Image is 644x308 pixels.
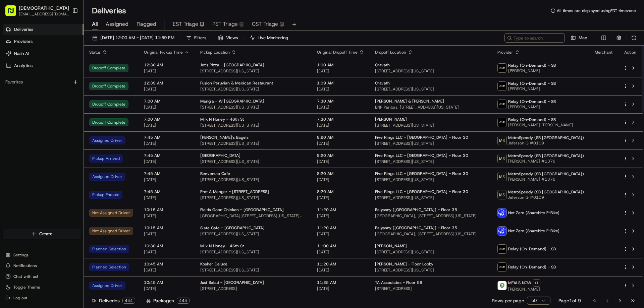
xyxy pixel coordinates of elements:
span: 7:45 AM [144,135,190,140]
span: Assigned [106,20,128,28]
img: Nash [7,7,20,20]
span: Knowledge Base [13,97,51,103]
span: [DATE] [317,213,364,219]
span: [PERSON_NAME] & [PERSON_NAME] [375,99,444,104]
span: 7:30 AM [317,99,364,104]
div: Deliveries [92,297,135,304]
span: [STREET_ADDRESS][US_STATE] [375,123,487,128]
div: Page 1 of 9 [558,297,581,304]
span: Settings [13,252,29,258]
span: [DATE] [144,105,190,110]
span: [PERSON_NAME] [508,287,540,292]
a: Providers [3,36,84,47]
span: Just Salad - [GEOGRAPHIC_DATA] [200,280,264,285]
button: Create [3,229,81,239]
span: 10:45 AM [144,261,190,267]
img: metro_speed_logo.png [498,172,506,181]
span: [STREET_ADDRESS][US_STATE] [375,159,487,164]
button: Refresh [629,33,639,43]
span: BNP Paribas, [STREET_ADDRESS][US_STATE] [375,105,487,110]
button: [DEMOGRAPHIC_DATA] [19,5,69,11]
button: [EMAIL_ADDRESS][DOMAIN_NAME] [19,11,69,17]
span: [DATE] [144,249,190,255]
img: metro_speed_logo.png [498,190,506,199]
h1: Deliveries [92,5,126,16]
div: Packages [146,297,190,304]
button: Chat with us! [3,272,81,281]
span: Slate Cafe - [GEOGRAPHIC_DATA] [200,225,265,231]
span: 7:30 AM [317,117,364,122]
span: 7:00 AM [144,117,190,122]
span: [DATE] [317,249,364,255]
span: Five Rings LLC - [GEOGRAPHIC_DATA] - Floor 30 [375,135,468,140]
img: relay_logo_black.png [498,100,506,109]
span: Pickup Location [200,50,230,55]
button: Log out [3,293,81,303]
p: Rows per page [492,297,524,304]
span: [STREET_ADDRESS][US_STATE] [200,195,306,200]
span: [DATE] [317,105,364,110]
span: 10:15 AM [144,225,190,231]
div: 444 [122,298,135,304]
img: relay_logo_black.png [498,82,506,90]
button: Start new chat [114,66,122,74]
span: [DATE] [144,231,190,237]
span: [DATE] [144,195,190,200]
button: Notifications [3,261,81,270]
span: Balyasny ([GEOGRAPHIC_DATA]) - Floor 35 [375,207,457,212]
span: MetroSpeedy (SB [GEOGRAPHIC_DATA]) [508,189,584,195]
a: Deliveries [3,24,84,35]
span: Jeferson G #0109 [508,140,584,146]
span: Deliveries [14,26,33,33]
a: 📗Knowledge Base [4,94,54,106]
span: [GEOGRAPHIC_DATA][STREET_ADDRESS][US_STATE][GEOGRAPHIC_DATA] [200,213,306,219]
span: [STREET_ADDRESS][US_STATE] [375,177,487,182]
span: 7:45 AM [144,153,190,158]
span: MetroSpeedy (SB [GEOGRAPHIC_DATA]) [508,153,584,159]
span: Benvenuto Cafe [200,171,230,176]
span: 7:45 AM [144,171,190,176]
span: Relay (On-Demand) - SB [508,246,556,252]
button: +1 [533,279,540,287]
span: [STREET_ADDRESS][US_STATE] [200,231,306,237]
a: 💻API Documentation [54,94,110,106]
span: [STREET_ADDRESS][US_STATE] [200,141,306,146]
span: 8:20 AM [317,189,364,194]
span: Relay (On-Demand) - SB [508,264,556,270]
span: [PERSON_NAME] [375,243,407,249]
img: relay_logo_black.png [498,118,506,127]
button: [DEMOGRAPHIC_DATA][EMAIL_ADDRESS][DOMAIN_NAME] [3,3,69,19]
span: 11:20 AM [317,225,364,231]
img: net_zero_logo.png [498,208,506,217]
span: [STREET_ADDRESS][US_STATE] [375,68,487,74]
span: [DATE] [317,231,364,237]
span: Pret A Manger - [STREET_ADDRESS] [200,189,269,194]
span: 10:30 AM [144,243,190,249]
button: Live Monitoring [247,33,291,43]
span: [PERSON_NAME] [PERSON_NAME] [508,122,573,128]
span: [STREET_ADDRESS] [200,286,306,291]
span: [DATE] 12:00 AM - [DATE] 11:59 PM [100,35,174,41]
span: [STREET_ADDRESS][US_STATE] [200,68,306,74]
span: MEALS NOW [508,280,531,286]
span: Milk N Honey - 46th St [200,117,244,122]
span: [STREET_ADDRESS][US_STATE] [200,177,306,182]
span: Five Rings LLC - [GEOGRAPHIC_DATA] - Floor 30 [375,171,468,176]
img: relay_logo_black.png [498,263,506,271]
span: 8:20 AM [317,153,364,158]
span: [DATE] [317,141,364,146]
span: 1:00 AM [317,62,364,68]
span: Five Rings LLC - [GEOGRAPHIC_DATA] - Floor 30 [375,153,468,158]
img: relay_logo_black.png [498,64,506,72]
span: [DATE] [317,177,364,182]
span: [DATE] [317,195,364,200]
span: CST Triage [252,20,278,28]
span: [DATE] [144,159,190,164]
span: Relay (On-Demand) - SB [508,117,556,122]
span: Net Zero (Sharebite E-Bike) [508,210,559,215]
span: Toggle Theme [13,285,40,290]
span: 11:35 AM [317,280,364,285]
span: [PERSON_NAME] - Floor Lobby [375,261,433,267]
span: [STREET_ADDRESS][US_STATE] [200,86,306,92]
